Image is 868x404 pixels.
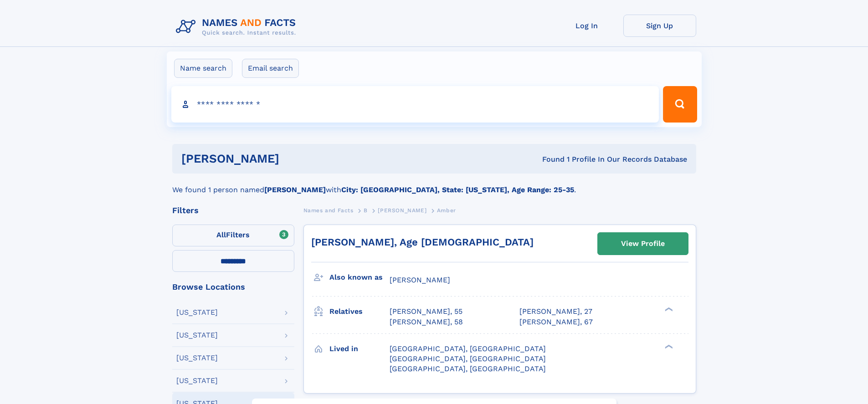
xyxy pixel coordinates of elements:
span: [GEOGRAPHIC_DATA], [GEOGRAPHIC_DATA] [390,344,546,353]
div: Browse Locations [172,283,294,291]
h3: Lived in [329,341,390,357]
div: Found 1 Profile In Our Records Database [411,154,687,164]
div: Filters [172,206,294,215]
a: [PERSON_NAME], 27 [519,307,592,317]
div: View Profile [621,233,665,254]
b: [PERSON_NAME] [264,185,326,194]
a: Sign Up [623,15,696,37]
div: We found 1 person named with . [172,174,696,195]
span: [PERSON_NAME] [390,276,450,284]
div: [US_STATE] [176,377,218,384]
button: Search Button [663,86,697,123]
a: [PERSON_NAME], 55 [390,307,462,317]
h1: [PERSON_NAME] [181,153,411,164]
span: [GEOGRAPHIC_DATA], [GEOGRAPHIC_DATA] [390,354,546,363]
a: Names and Facts [303,205,354,216]
label: Email search [242,59,299,78]
span: Amber [437,207,456,214]
input: search input [171,86,659,123]
img: Logo Names and Facts [172,15,303,39]
label: Filters [172,225,294,246]
span: [PERSON_NAME] [378,207,426,214]
span: All [216,230,226,239]
a: [PERSON_NAME], Age [DEMOGRAPHIC_DATA] [311,236,534,248]
a: [PERSON_NAME] [378,205,426,216]
a: [PERSON_NAME], 58 [390,317,463,327]
span: [GEOGRAPHIC_DATA], [GEOGRAPHIC_DATA] [390,364,546,373]
div: ❯ [663,343,673,349]
a: B [364,205,368,216]
h3: Relatives [329,304,390,319]
h3: Also known as [329,270,390,285]
b: City: [GEOGRAPHIC_DATA], State: [US_STATE], Age Range: 25-35 [341,185,574,194]
a: [PERSON_NAME], 67 [519,317,593,327]
span: B [364,207,368,214]
div: [US_STATE] [176,309,218,316]
div: [US_STATE] [176,354,218,362]
label: Name search [174,59,232,78]
div: ❯ [663,307,673,312]
a: Log In [550,15,623,37]
a: View Profile [598,233,688,255]
div: [US_STATE] [176,332,218,339]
